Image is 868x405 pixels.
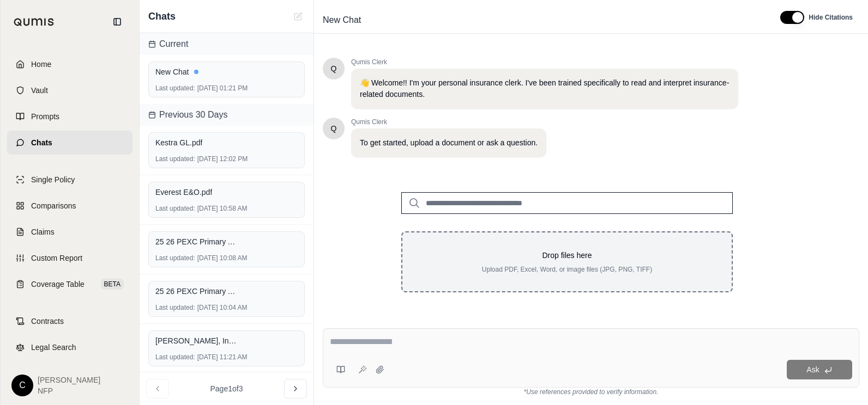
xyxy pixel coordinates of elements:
[31,253,82,263] span: Custom Report
[155,204,195,213] span: Last updated:
[155,236,237,247] span: 25 26 PEXC Primary Allianz Policy - Eos Fitness.pdf
[318,11,365,29] span: New Chat
[101,279,124,290] span: BETA
[360,77,730,100] p: 👋 Welcome!! I'm your personal insurance clerk. I've been trained specifically to read and interpr...
[155,84,298,93] div: [DATE] 01:21 PM
[210,383,243,394] span: Page 1 of 3
[31,200,76,211] span: Comparisons
[787,360,852,379] button: Ask
[140,104,314,126] div: Previous 30 Days
[31,279,85,290] span: Coverage Table
[155,303,195,312] span: Last updated:
[31,174,75,185] span: Single Policy
[360,137,538,149] p: To get started, upload a document or ask a question.
[38,385,100,396] span: NFP
[7,272,132,296] a: Coverage TableBETA
[155,155,298,163] div: [DATE] 12:02 PM
[31,137,52,148] span: Chats
[31,111,59,122] span: Prompts
[351,58,738,66] span: Qumis Clerk
[292,10,305,23] button: New Chat
[155,187,212,198] span: Everest E&O.pdf
[31,59,51,70] span: Home
[155,353,298,361] div: [DATE] 11:21 AM
[31,226,55,237] span: Claims
[351,118,546,126] span: Qumis Clerk
[806,365,819,374] span: Ask
[31,342,76,353] span: Legal Search
[7,246,132,270] a: Custom Report
[14,18,55,26] img: Qumis Logo
[155,254,195,262] span: Last updated:
[155,335,237,346] span: [PERSON_NAME], Inc - Policy - PLM-CB-SF0EEOKH6-003.pdf
[155,204,298,213] div: [DATE] 10:58 AM
[155,286,237,297] span: 25 26 PEXC Primary Allianz Policy - Runoff Endt - Eos Fitness.pdf
[11,375,33,396] div: C
[7,309,132,333] a: Contracts
[7,168,132,192] a: Single Policy
[31,316,64,327] span: Contracts
[420,265,714,274] p: Upload PDF, Excel, Word, or image files (JPG, PNG, TIFF)
[38,375,100,385] span: [PERSON_NAME]
[323,388,859,396] div: *Use references provided to verify information.
[7,194,132,218] a: Comparisons
[31,85,48,96] span: Vault
[7,52,132,76] a: Home
[155,353,195,361] span: Last updated:
[7,105,132,128] a: Prompts
[7,78,132,102] a: Vault
[148,9,176,24] span: Chats
[155,155,195,163] span: Last updated:
[420,250,714,261] p: Drop files here
[331,63,337,74] span: Hello
[155,66,298,77] div: New Chat
[318,11,767,29] div: Edit Title
[155,137,202,148] span: Kestra GL.pdf
[7,131,132,155] a: Chats
[809,13,853,22] span: Hide Citations
[155,303,298,312] div: [DATE] 10:04 AM
[108,13,126,30] button: Collapse sidebar
[155,254,298,262] div: [DATE] 10:08 AM
[140,33,314,55] div: Current
[155,84,195,93] span: Last updated:
[7,335,132,359] a: Legal Search
[331,123,337,134] span: Hello
[7,220,132,244] a: Claims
